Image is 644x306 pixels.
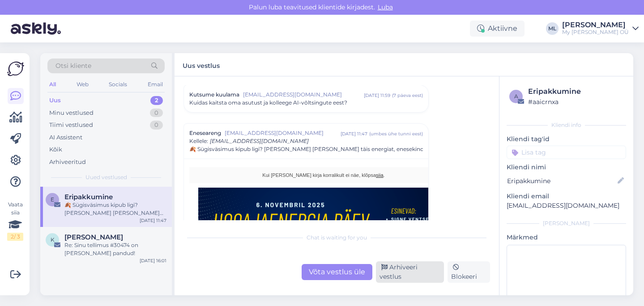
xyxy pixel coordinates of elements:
div: Arhiveeritud [49,158,86,167]
input: Lisa tag [507,146,626,159]
span: [EMAIL_ADDRESS][DOMAIN_NAME] [210,138,309,144]
label: Uus vestlus [183,59,220,71]
div: Web [75,79,90,90]
div: [PERSON_NAME] [562,21,629,29]
div: ML [546,22,559,35]
span: Kärt Jõemaa [64,233,123,241]
div: Vaata siia [7,201,23,241]
span: Uued vestlused [85,173,127,181]
img: Askly Logo [7,60,24,77]
span: [EMAIL_ADDRESS][DOMAIN_NAME] [225,129,341,137]
div: [DATE] 11:59 [364,92,390,99]
a: [PERSON_NAME]My [PERSON_NAME] OÜ [562,21,639,36]
div: Email [146,79,165,90]
p: . [198,172,449,179]
div: 2 / 3 [7,233,23,241]
span: Kuidas kaitsta oma asutust ja kolleege AI-võltsingute eest? [189,99,347,107]
span: a [514,93,518,100]
input: Lisa nimi [507,176,616,186]
p: Kliendi tag'id [507,134,626,144]
a: siia [376,172,384,178]
div: 🍂 Sügisväsimus kipub ligi? [PERSON_NAME] [PERSON_NAME] täis energiat, enesekindlust ja uut inspir... [64,201,166,217]
div: All [47,79,58,90]
div: 0 [150,121,163,130]
p: Märkmed [507,233,626,242]
div: ( 7 päeva eest ) [392,92,423,99]
div: Võta vestlus üle [302,264,372,280]
div: 0 [150,109,163,117]
span: Kutsume kuulama [189,91,239,99]
span: Luba [375,3,396,11]
p: Kliendi nimi [507,163,626,172]
span: [EMAIL_ADDRESS][DOMAIN_NAME] [243,91,364,99]
span: Kellele : [189,138,208,144]
div: Aktiivne [470,21,525,37]
div: AI Assistent [49,133,82,142]
div: ( umbes ühe tunni eest ) [369,130,423,137]
p: Kliendi email [507,192,626,201]
span: Eneseareng [189,129,221,137]
div: [DATE] 16:01 [140,257,166,264]
div: Minu vestlused [49,109,94,117]
div: Eripakkumine [528,86,623,97]
div: [DATE] 11:47 [341,130,367,137]
div: My [PERSON_NAME] OÜ [562,29,629,36]
span: K [51,236,55,243]
div: [PERSON_NAME] [507,219,626,227]
div: Kõik [49,145,62,154]
div: 2 [150,96,163,105]
div: Chat is waiting for you [183,234,490,242]
div: Re: Sinu tellimus #30474 on [PERSON_NAME] pandud! [64,241,166,257]
div: Tiimi vestlused [49,121,93,130]
div: Arhiveeri vestlus [376,261,444,283]
div: Kliendi info [507,121,626,129]
div: Socials [107,79,129,90]
div: Uus [49,96,61,105]
span: Kui [PERSON_NAME] kirja korralikult ei näe, klõpsa [262,172,376,178]
span: Otsi kliente [55,61,91,71]
span: Eripakkumine [64,193,113,201]
div: # aaicrnxa [528,97,623,107]
span: E [51,196,54,203]
div: [DATE] 11:47 [140,217,166,224]
div: Blokeeri [448,261,490,283]
p: [EMAIL_ADDRESS][DOMAIN_NAME] [507,201,626,210]
span: 🍂 Sügisväsimus kipub ligi? [PERSON_NAME] [PERSON_NAME] täis energiat, enesekindlust ja uut inspir... [189,145,489,153]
